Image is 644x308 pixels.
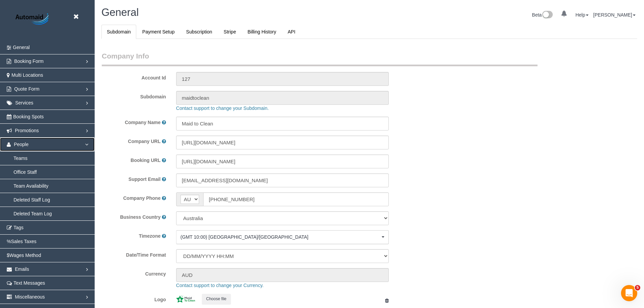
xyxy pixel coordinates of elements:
[11,239,36,244] span: Sales Taxes
[11,72,43,78] span: Multi Locations
[102,51,538,66] legend: Company Info
[15,266,29,272] span: Emails
[171,282,617,289] div: Contact support to change your Currency.
[218,25,242,39] a: Stripe
[14,280,45,286] span: Text Messages
[176,230,389,244] ol: Choose Timezone
[101,6,139,18] span: General
[181,234,380,240] span: (GMT 10:00) [GEOGRAPHIC_DATA]/[GEOGRAPHIC_DATA]
[12,12,54,27] img: Automaid Logo
[176,295,195,303] img: 367b4035868b057e955216826a9f17c862141b21.jpeg
[128,176,161,183] label: Support Email
[635,285,640,290] span: 5
[171,105,617,112] div: Contact support to change your Subdomain.
[202,294,231,304] button: Choose file
[15,100,33,105] span: Services
[15,294,45,300] span: Miscellaneous
[97,249,171,258] label: Date/Time Format
[13,114,44,119] span: Booking Spots
[123,195,161,202] label: Company Phone
[13,45,30,50] span: General
[97,72,171,81] label: Account Id
[593,12,636,18] a: [PERSON_NAME]
[97,268,171,277] label: Currency
[97,294,171,303] label: Logo
[130,157,161,164] label: Booking URL
[14,142,29,147] span: People
[575,12,589,18] a: Help
[14,86,40,92] span: Quote Form
[101,25,136,39] a: Subdomain
[532,12,553,18] a: Beta
[97,91,171,100] label: Subdomain
[139,233,161,239] label: Timezone
[242,25,282,39] a: Billing History
[176,230,389,244] button: (GMT 10:00) [GEOGRAPHIC_DATA]/[GEOGRAPHIC_DATA]
[14,225,24,230] span: Tags
[137,25,180,39] a: Payment Setup
[125,119,161,126] label: Company Name
[9,253,41,258] span: Wages Method
[120,214,161,220] label: Business Country
[128,138,161,145] label: Company URL
[181,25,218,39] a: Subscription
[542,11,553,20] img: New interface
[282,25,301,39] a: API
[14,58,44,64] span: Booking Form
[15,128,39,133] span: Promotions
[203,192,389,206] input: Phone
[621,285,637,301] iframe: Intercom live chat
